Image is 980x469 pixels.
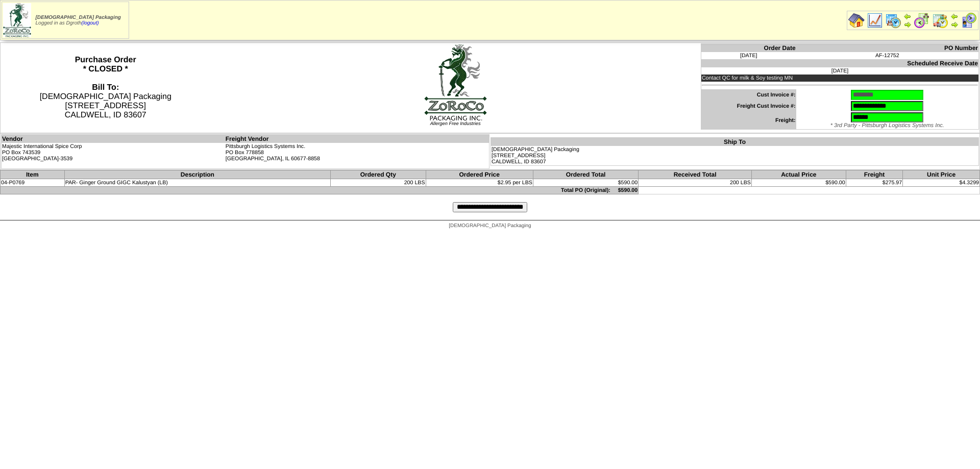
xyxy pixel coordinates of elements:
th: Ordered Total [533,170,638,179]
span: [DEMOGRAPHIC_DATA] Packaging [STREET_ADDRESS] CALDWELL, ID 83607 [40,83,171,119]
img: arrowright.gif [950,20,959,29]
td: 200 LBS [331,179,426,187]
img: calendarcustomer.gif [961,12,977,29]
img: arrowleft.gif [903,12,912,20]
th: Order Date [701,44,796,53]
span: * 3rd Party - Pittsburgh Logistics Systems Inc. [830,122,944,129]
th: Item [1,170,65,179]
td: Pittsburgh Logistics Systems Inc. PO Box 778858 [GEOGRAPHIC_DATA], IL 60677-8858 [225,143,489,169]
td: Cust Invoice #: [701,89,796,101]
td: [DEMOGRAPHIC_DATA] Packaging [STREET_ADDRESS] CALDWELL, ID 83607 [491,146,979,166]
td: $590.00 [751,179,846,187]
span: Allergen Free Industries [430,121,481,126]
img: arrowright.gif [903,20,912,29]
th: Ordered Qty [331,170,426,179]
td: Majestic International Spice Corp PO Box 743539 [GEOGRAPHIC_DATA]-3539 [2,143,225,169]
span: [DEMOGRAPHIC_DATA] Packaging [449,223,531,229]
td: AF-12752 [796,52,979,59]
td: [DATE] [701,52,796,59]
th: Ship To [491,138,979,146]
td: Total PO (Original): $590.00 [1,187,639,194]
td: 04-P0769 [1,179,65,187]
img: calendarinout.gif [932,12,948,29]
th: Scheduled Receive Date [701,59,978,67]
a: (logout) [82,20,99,26]
img: calendarprod.gif [885,12,901,29]
th: Unit Price [903,170,980,179]
img: line_graph.gif [867,12,883,29]
img: calendarblend.gif [914,12,930,29]
th: Description [64,170,330,179]
span: [DEMOGRAPHIC_DATA] Packaging [36,15,121,20]
th: Vendor [2,135,225,143]
img: zoroco-logo-small.webp [3,3,31,37]
img: logoBig.jpg [424,43,487,121]
th: Ordered Price [426,170,533,179]
th: Purchase Order * CLOSED * [1,43,211,133]
img: home.gif [848,12,865,29]
td: 200 LBS [639,179,752,187]
th: Freight Vendor [225,135,489,143]
td: Contact QC for milk & Soy testing MN [701,75,978,82]
td: $590.00 [533,179,638,187]
td: $275.97 [846,179,903,187]
td: PAR- Ginger Ground GIGC Kalustyan (LB) [64,179,330,187]
strong: Bill To: [92,83,119,92]
th: Freight [846,170,903,179]
th: Actual Price [751,170,846,179]
th: PO Number [796,44,979,53]
td: [DATE] [701,67,978,75]
td: $2.95 per LBS [426,179,533,187]
td: Freight Cust Invoice #: [701,101,796,112]
th: Received Total [639,170,752,179]
td: Freight: [701,112,796,130]
img: arrowleft.gif [950,12,959,20]
td: $4.3299 [903,179,980,187]
span: Logged in as Dgroth [36,15,121,26]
